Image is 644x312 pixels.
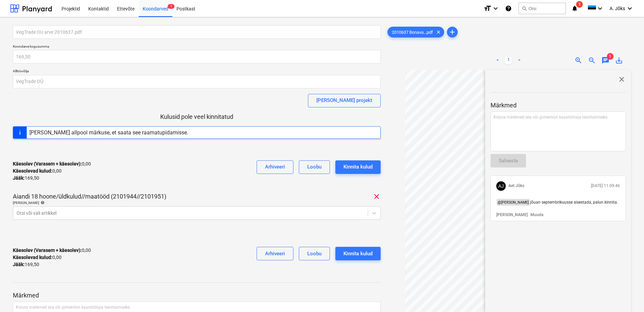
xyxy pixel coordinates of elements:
[13,248,82,253] strong: Käesolev (Varasem + käesolev) :
[265,249,285,258] div: Arhiveeri
[13,175,39,182] p: 169,50
[505,4,512,12] i: Abikeskus
[299,247,330,260] button: Loobu
[257,160,293,174] button: Arhiveeri
[618,75,626,83] span: close
[13,261,39,268] p: 169,50
[13,50,381,63] input: Koondarve kogusumma
[530,212,543,218] button: Muuda
[307,249,321,258] div: Loobu
[13,25,381,39] input: Koondarve nimi
[257,247,293,260] button: Arhiveeri
[522,6,527,11] span: search
[434,28,443,36] span: clear
[13,160,91,167] p: 0,00
[13,167,62,175] p: 0,00
[168,4,174,9] span: 1
[13,175,25,181] strong: Jääk :
[626,4,634,12] i: keyboard_arrow_down
[530,200,618,205] span: jõuan septembrikuusse sisestada, palun kinnita.
[574,56,582,64] span: zoom_in
[615,56,623,64] span: save_alt
[39,201,45,205] span: help
[496,212,528,218] button: [PERSON_NAME]
[13,69,381,75] p: Alltöövõtja
[316,96,372,105] div: [PERSON_NAME] projekt
[13,192,166,201] p: Aiandi 18 hoone/üldkulud//maatööd (2101944//2101951)
[335,160,381,174] button: Kinnita kulud
[504,56,512,64] a: Page 1 is your current page
[494,56,502,64] a: Previous page
[448,28,456,36] span: add
[497,199,530,206] span: @ [PERSON_NAME]
[596,4,604,12] i: keyboard_arrow_down
[519,3,566,14] button: Otsi
[607,53,614,60] span: 1
[601,56,610,64] span: chat
[492,4,500,12] i: keyboard_arrow_down
[483,4,492,12] i: format_size
[343,162,373,171] div: Kinnita kulud
[13,291,381,300] p: Märkmed
[13,161,82,166] strong: Käesolev (Varasem + käesolev) :
[610,280,644,312] iframe: Chat Widget
[13,113,381,121] p: Kulusid pole veel kinnitatud
[571,4,578,12] i: notifications
[515,56,523,64] a: Next page
[13,254,62,261] p: 0,00
[576,1,583,8] span: 1
[13,262,25,267] strong: Jääk :
[13,168,52,174] strong: Käesolevad kulud :
[491,101,626,109] p: Märkmed
[308,94,381,107] button: [PERSON_NAME] projekt
[265,162,285,171] div: Arhiveeri
[299,160,330,174] button: Loobu
[508,183,524,189] p: Aet Jõks
[388,30,437,35] span: 2010637 Bonava...pdf
[335,247,381,260] button: Kinnita kulud
[13,75,381,88] input: Alltöövõtja
[13,44,381,50] p: Koondarve kogusumma
[498,183,504,189] span: AJ
[373,192,381,201] span: clear
[343,249,373,258] div: Kinnita kulud
[13,255,52,260] strong: Käesolevad kulud :
[588,56,596,64] span: zoom_out
[13,247,91,254] p: 0,00
[13,201,381,205] div: [PERSON_NAME]
[591,183,620,189] p: [DATE] 11:09:46
[307,162,321,171] div: Loobu
[29,129,188,136] div: [PERSON_NAME] allpool märkuse, et saata see raamatupidamisse.
[496,181,506,191] div: Aet Jõks
[387,27,444,37] div: 2010637 Bonava...pdf
[610,6,625,11] span: A. Jõks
